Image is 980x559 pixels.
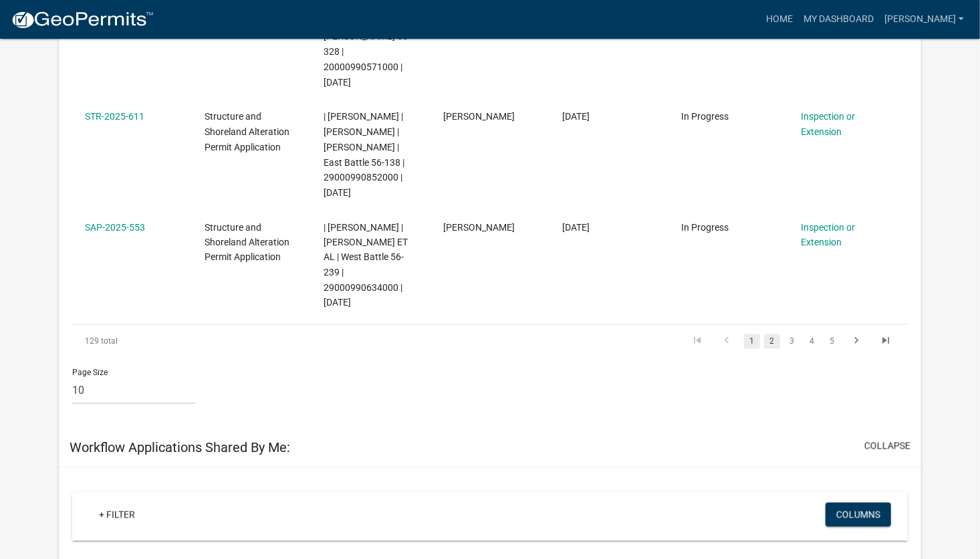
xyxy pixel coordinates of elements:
[801,222,855,248] a: Inspection or Extension
[798,7,879,32] a: My Dashboard
[804,334,820,349] a: 4
[762,330,782,353] li: page 2
[801,111,855,137] a: Inspection or Extension
[443,111,515,122] span: Matt S Hoen
[822,330,842,353] li: page 5
[562,111,590,122] span: 09/02/2025
[742,330,762,353] li: page 1
[864,439,910,453] button: collapse
[802,330,822,353] li: page 4
[826,503,891,527] button: Columns
[85,111,144,122] a: STR-2025-611
[685,334,711,349] a: go to first page
[764,334,780,349] a: 2
[715,334,740,349] a: go to previous page
[562,222,590,233] span: 09/02/2025
[879,7,969,32] a: [PERSON_NAME]
[205,111,289,152] span: Structure and Shoreland Alteration Permit Application
[324,222,408,309] span: | Eric Babolian | JOHN H LUTGEN ET AL | West Battle 56-239 | 29000990634000 | 09/05/2026
[761,7,798,32] a: Home
[205,222,289,263] span: Structure and Shoreland Alteration Permit Application
[443,222,515,233] span: Matt S Hoen
[72,325,237,358] div: 129 total
[784,334,800,349] a: 3
[824,334,840,349] a: 5
[874,334,899,349] a: go to last page
[682,111,729,122] span: In Progress
[782,330,802,353] li: page 3
[88,503,146,527] a: + Filter
[844,334,870,349] a: go to next page
[682,222,729,233] span: In Progress
[70,440,290,456] h5: Workflow Applications Shared By Me:
[85,222,145,233] a: SAP-2025-553
[324,111,404,198] span: | Eric Babolian | SHANNON BODE | DARREN BODE | East Battle 56-138 | 29000990852000 | 09/22/2026
[744,334,760,349] a: 1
